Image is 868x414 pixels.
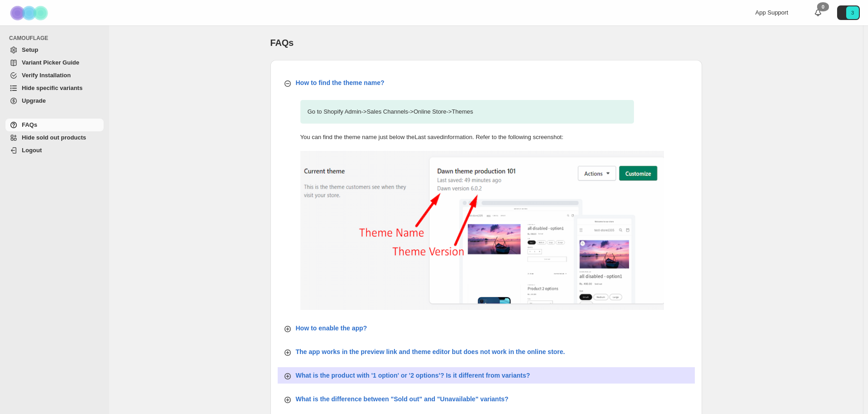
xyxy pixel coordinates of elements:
[5,82,104,95] a: Hide specific variants
[755,9,788,16] span: App Support
[851,10,854,15] text: 3
[7,0,53,25] img: Camouflage
[5,95,104,107] a: Upgrade
[278,75,695,91] button: How to find the theme name?
[5,144,104,157] a: Logout
[9,35,105,42] span: CAMOUFLAGE
[278,391,695,407] button: What is the difference between "Sold out" and "Unavailable" variants?
[817,2,829,11] div: 0
[300,151,664,310] img: find-theme-name
[22,59,79,66] span: Variant Picker Guide
[846,6,859,19] span: Avatar with initials 3
[296,394,509,404] p: What is the difference between "Sold out" and "Unavailable" variants?
[5,119,104,131] a: FAQs
[278,320,695,336] button: How to enable the app?
[278,367,695,384] button: What is the product with '1 option' or '2 options'? Is it different from variants?
[300,133,634,142] p: You can find the theme name just below the Last saved information. Refer to the following screens...
[296,324,367,333] p: How to enable the app?
[813,8,823,17] a: 0
[270,38,294,48] span: FAQs
[5,44,104,56] a: Setup
[837,5,860,20] button: Avatar with initials 3
[22,85,83,91] span: Hide specific variants
[296,347,565,356] p: The app works in the preview link and theme editor but does not work in the online store.
[22,97,46,104] span: Upgrade
[22,46,38,53] span: Setup
[5,131,104,144] a: Hide sold out products
[278,344,695,360] button: The app works in the preview link and theme editor but does not work in the online store.
[300,100,634,124] p: Go to Shopify Admin -> Sales Channels -> Online Store -> Themes
[5,56,104,69] a: Variant Picker Guide
[22,121,37,128] span: FAQs
[22,147,42,154] span: Logout
[22,72,71,79] span: Verify Installation
[296,371,530,380] p: What is the product with '1 option' or '2 options'? Is it different from variants?
[296,78,384,87] p: How to find the theme name?
[22,134,86,141] span: Hide sold out products
[5,69,104,82] a: Verify Installation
